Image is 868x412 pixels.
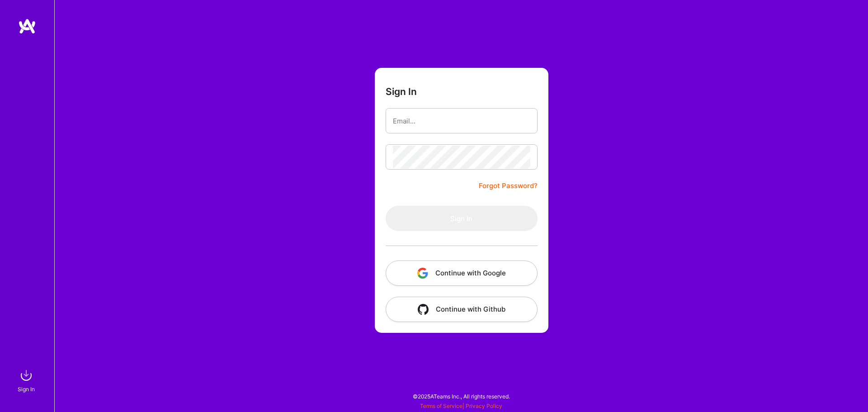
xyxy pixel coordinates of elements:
[18,384,35,394] div: Sign In
[17,366,35,384] img: sign in
[393,109,530,133] input: Email...
[386,206,538,231] button: Sign In
[479,180,538,191] a: Forgot Password?
[19,366,35,394] a: sign inSign In
[54,385,868,407] div: © 2025 ATeams Inc., All rights reserved.
[420,403,502,409] span: |
[418,304,429,315] img: icon
[466,403,502,409] a: Privacy Policy
[417,268,428,279] img: icon
[386,297,538,322] button: Continue with Github
[386,260,538,286] button: Continue with Google
[18,18,36,34] img: logo
[420,403,462,409] a: Terms of Service
[386,86,417,97] h3: Sign In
